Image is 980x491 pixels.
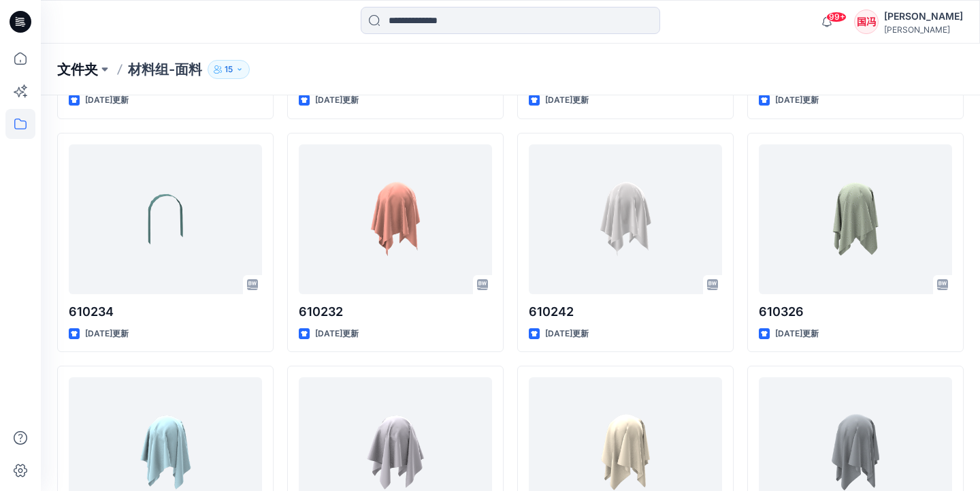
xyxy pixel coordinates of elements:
a: 610326 [759,144,952,294]
div: [PERSON_NAME] [884,25,963,35]
button: 15 [208,60,250,79]
p: 610326 [759,302,952,321]
p: 610232 [299,302,492,321]
p: [DATE]更新 [85,93,129,108]
span: 99+ [826,12,847,22]
p: [DATE]更新 [775,93,819,108]
a: 610232 [299,144,492,294]
p: 610234 [69,302,262,321]
div: [PERSON_NAME] [884,8,963,25]
p: [DATE]更新 [315,327,359,341]
p: [DATE]更新 [545,93,589,108]
p: [DATE]更新 [85,327,129,341]
p: 610242 [529,302,722,321]
p: 材料组-面料 [128,60,202,79]
a: 610242 [529,144,722,294]
p: [DATE]更新 [545,327,589,341]
a: 610234 [69,144,262,294]
div: 国冯 [854,10,879,34]
p: [DATE]更新 [315,93,359,108]
p: 15 [225,62,233,77]
p: [DATE]更新 [775,327,819,341]
a: 文件夹 [57,60,98,79]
